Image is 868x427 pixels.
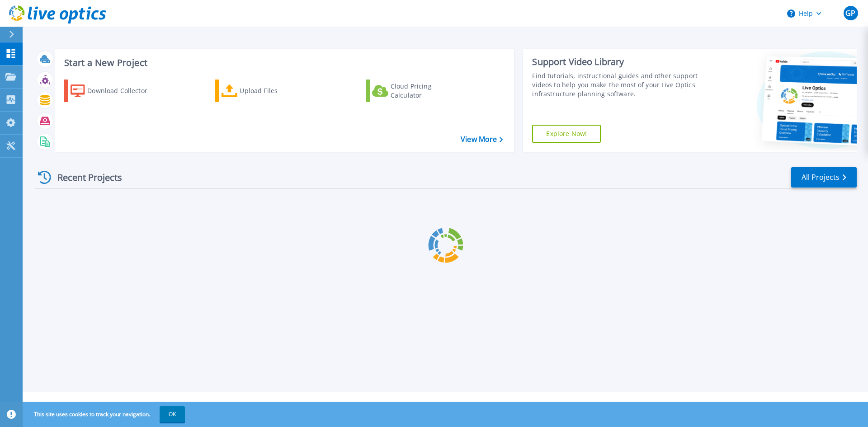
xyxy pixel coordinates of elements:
[391,82,463,100] div: Cloud Pricing Calculator
[35,166,134,188] div: Recent Projects
[532,125,601,143] a: Explore Now!
[215,80,316,102] a: Upload Files
[461,135,503,144] a: View More
[25,406,185,422] span: This site uses cookies to track your navigation.
[532,56,702,68] div: Support Video Library
[366,80,467,102] a: Cloud Pricing Calculator
[791,167,857,188] a: All Projects
[64,58,503,68] h3: Start a New Project
[87,82,160,100] div: Download Collector
[160,406,185,422] button: OK
[532,71,702,99] div: Find tutorials, instructional guides and other support videos to help you make the most of your L...
[845,9,855,17] span: GP
[64,80,165,102] a: Download Collector
[240,82,312,100] div: Upload Files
